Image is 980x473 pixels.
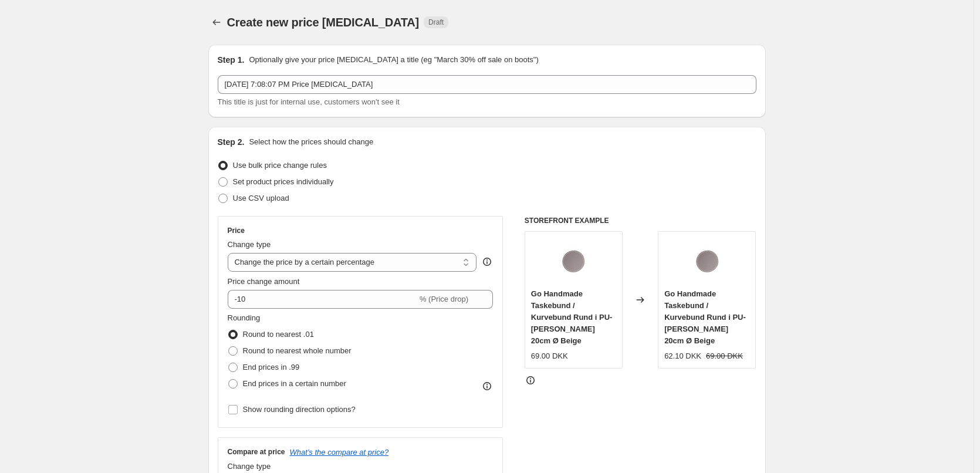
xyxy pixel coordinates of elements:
div: 69.00 DKK [531,350,568,362]
input: -15 [228,290,417,309]
h6: STOREFRONT EXAMPLE [525,216,756,225]
span: Use bulk price change rules [233,161,327,170]
h2: Step 1. [218,54,245,66]
span: Rounding [228,313,261,322]
span: Go Handmade Taskebund / Kurvebund Rund i PU-[PERSON_NAME] 20cm Ø Beige [531,289,613,345]
span: End prices in .99 [243,363,300,371]
strike: 69.00 DKK [706,350,743,362]
h3: Price [228,226,245,235]
span: This title is just for internal use, customers won't see it [218,97,400,106]
p: Select how the prices should change [249,136,373,148]
button: What's the compare at price? [290,448,389,457]
span: Change type [228,240,271,249]
div: help [481,256,493,268]
span: Create new price [MEDICAL_DATA] [227,16,420,29]
img: go-handmade-taskebund-kurvebund-rund-i-pu-laeder-20cm-o-beige-mayflower-706840_80x.jpg [684,238,731,285]
span: Draft [428,18,444,27]
h2: Step 2. [218,136,245,148]
span: End prices in a certain number [243,379,346,388]
div: 62.10 DKK [664,350,701,362]
span: Price change amount [228,277,300,286]
span: % (Price drop) [420,295,468,303]
button: Price change jobs [208,14,225,31]
input: 30% off holiday sale [218,75,756,94]
span: Set product prices individually [233,177,334,186]
span: Use CSV upload [233,194,289,202]
span: Go Handmade Taskebund / Kurvebund Rund i PU-[PERSON_NAME] 20cm Ø Beige [664,289,746,345]
span: Round to nearest whole number [243,346,352,355]
span: Round to nearest .01 [243,330,314,339]
h3: Compare at price [228,447,285,457]
p: Optionally give your price [MEDICAL_DATA] a title (eg "March 30% off sale on boots") [249,54,538,66]
span: Show rounding direction options? [243,405,356,414]
img: go-handmade-taskebund-kurvebund-rund-i-pu-laeder-20cm-o-beige-mayflower-706840_80x.jpg [550,238,597,285]
span: Change type [228,462,271,471]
